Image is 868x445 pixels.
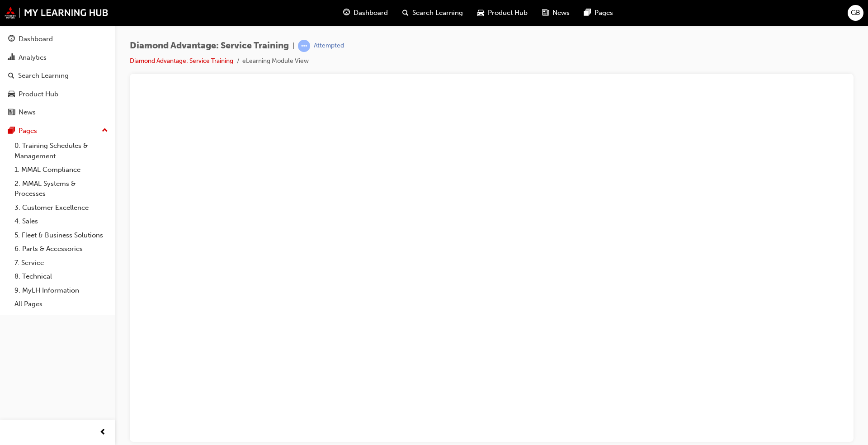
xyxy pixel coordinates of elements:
[851,8,860,18] span: GB
[8,54,15,62] span: chart-icon
[130,57,233,65] a: Diamond Advantage: Service Training
[594,8,613,18] span: Pages
[19,107,36,118] div: News
[11,177,112,201] a: 2. MMAL Systems & Processes
[535,4,577,22] a: news-iconNews
[11,270,112,284] a: 8. Technical
[19,126,37,136] div: Pages
[298,40,310,52] span: learningRecordVerb_ATTEMPT-icon
[477,7,484,19] span: car-icon
[242,56,309,66] li: eLearning Module View
[488,8,528,18] span: Product Hub
[19,89,58,99] div: Product Hub
[18,71,69,81] div: Search Learning
[292,41,294,51] span: |
[4,49,112,66] a: Analytics
[11,256,112,270] a: 7. Service
[102,125,108,137] span: up-icon
[11,214,112,228] a: 4. Sales
[343,7,350,19] span: guage-icon
[11,201,112,215] a: 3. Customer Excellence
[11,228,112,242] a: 5. Fleet & Business Solutions
[130,41,289,51] span: Diamond Advantage: Service Training
[4,104,112,121] a: News
[4,67,112,84] a: Search Learning
[577,4,620,22] a: pages-iconPages
[4,29,112,123] button: DashboardAnalyticsSearch LearningProduct HubNews
[4,86,112,103] a: Product Hub
[412,8,463,18] span: Search Learning
[11,163,112,177] a: 1. MMAL Compliance
[4,123,112,139] button: Pages
[470,4,535,22] a: car-iconProduct Hub
[354,8,388,18] span: Dashboard
[99,427,106,438] span: prev-icon
[19,34,53,44] div: Dashboard
[11,242,112,256] a: 6. Parts & Accessories
[314,42,344,50] div: Attempted
[8,72,14,80] span: search-icon
[8,90,15,99] span: car-icon
[552,8,570,18] span: News
[848,5,863,21] button: GB
[11,139,112,163] a: 0. Training Schedules & Management
[19,52,47,63] div: Analytics
[8,109,15,117] span: news-icon
[402,7,409,19] span: search-icon
[8,35,15,43] span: guage-icon
[336,4,395,22] a: guage-iconDashboard
[395,4,470,22] a: search-iconSearch Learning
[8,127,15,135] span: pages-icon
[4,31,112,47] a: Dashboard
[542,7,549,19] span: news-icon
[11,284,112,298] a: 9. MyLH Information
[11,297,112,311] a: All Pages
[5,7,108,19] img: mmal
[584,7,591,19] span: pages-icon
